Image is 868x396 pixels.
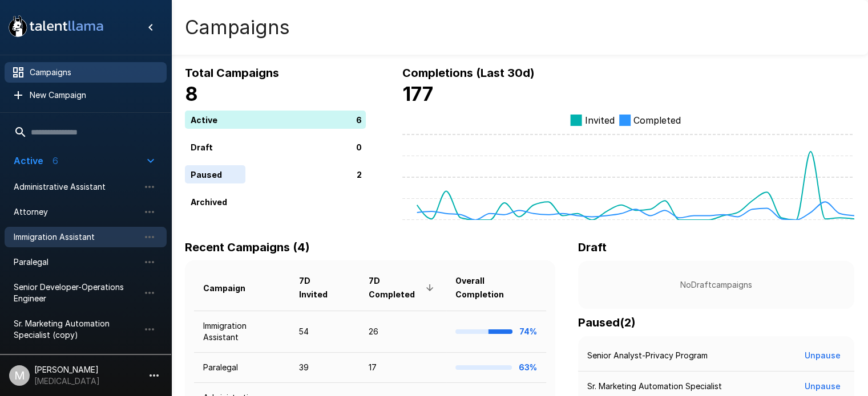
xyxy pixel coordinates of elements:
b: Completions (Last 30d) [402,66,535,80]
b: Total Campaigns [185,66,279,80]
h4: Campaigns [185,15,290,39]
b: 63% [519,362,537,372]
td: 39 [290,353,360,383]
p: 2 [357,168,362,180]
span: Overall Completion [455,274,537,301]
p: Sr. Marketing Automation Specialist [587,381,722,392]
td: Paralegal [194,353,290,383]
p: No Draft campaigns [596,279,836,291]
b: Draft [578,240,607,254]
span: 7D Invited [299,274,350,301]
td: 26 [360,311,447,352]
td: 17 [360,353,447,383]
p: Senior Analyst-Privacy Program [587,350,708,361]
b: 74% [519,326,537,336]
button: Unpause [800,345,845,366]
p: 6 [356,113,362,125]
span: Campaign [203,281,260,295]
td: Immigration Assistant [194,311,290,352]
span: 7D Completed [369,274,438,301]
b: 177 [402,82,433,105]
b: 8 [185,82,198,105]
td: 54 [290,311,360,352]
b: Recent Campaigns (4) [185,240,310,254]
p: 0 [356,141,362,153]
b: Paused ( 2 ) [578,316,636,329]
